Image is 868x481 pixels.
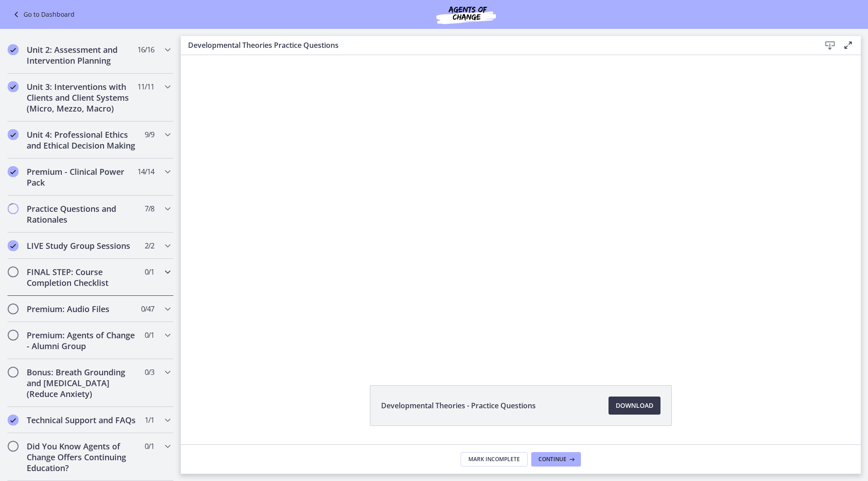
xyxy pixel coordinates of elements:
[27,166,137,188] h2: Premium - Clinical Power Pack
[461,452,528,467] button: Mark Incomplete
[27,266,137,288] h2: FINAL STEP: Course Completion Checklist
[8,44,19,55] i: Completed
[27,44,137,66] h2: Unit 2: Assessment and Intervention Planning
[27,367,137,399] h2: Bonus: Breath Grounding and [MEDICAL_DATA] (Reduce Anxiety)
[11,9,75,20] a: Go to Dashboard
[616,400,653,411] span: Download
[141,304,154,314] span: 0 / 47
[27,415,137,425] h2: Technical Support and FAQs
[27,203,137,225] h2: Practice Questions and Rationales
[145,415,154,425] span: 1 / 1
[412,4,520,25] img: Agents of Change
[381,400,536,411] span: Developmental Theories - Practice Questions
[538,456,566,463] span: Continue
[145,330,154,341] span: 0 / 1
[181,55,861,364] iframe: Video Lesson
[188,40,807,51] h3: Developmental Theories Practice Questions
[8,166,19,177] i: Completed
[27,304,137,314] h2: Premium: Audio Files
[145,441,154,452] span: 0 / 1
[27,81,137,114] h2: Unit 3: Interventions with Clients and Client Systems (Micro, Mezzo, Macro)
[27,330,137,351] h2: Premium: Agents of Change - Alumni Group
[531,452,581,467] button: Continue
[137,44,154,55] span: 16 / 16
[137,166,154,177] span: 14 / 14
[609,397,660,415] a: Download
[468,456,520,463] span: Mark Incomplete
[145,203,154,214] span: 7 / 8
[137,81,154,92] span: 11 / 11
[145,129,154,140] span: 9 / 9
[27,129,137,151] h2: Unit 4: Professional Ethics and Ethical Decision Making
[145,266,154,277] span: 0 / 1
[8,129,19,140] i: Completed
[27,240,137,251] h2: LIVE Study Group Sessions
[8,81,19,92] i: Completed
[8,240,19,251] i: Completed
[27,441,137,473] h2: Did You Know Agents of Change Offers Continuing Education?
[145,367,154,378] span: 0 / 3
[8,415,19,425] i: Completed
[145,240,154,251] span: 2 / 2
